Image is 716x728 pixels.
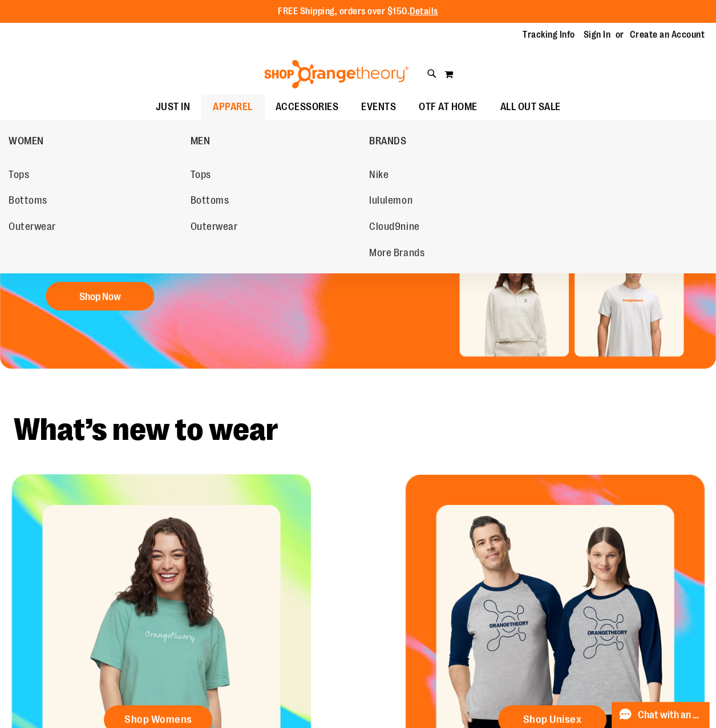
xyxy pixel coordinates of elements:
[500,94,561,120] span: ALL OUT SALE
[410,6,438,17] a: Details
[361,94,396,120] span: EVENTS
[191,135,211,149] span: MEN
[612,702,710,728] button: Chat with an Expert
[191,195,229,209] span: Bottoms
[369,195,412,209] span: lululemon
[638,710,702,721] span: Chat with an Expert
[262,60,410,88] img: Shop Orangetheory
[523,29,575,41] a: Tracking Info
[213,94,253,120] span: APPAREL
[9,195,47,209] span: Bottoms
[124,713,192,726] span: Shop Womens
[369,221,419,235] span: Cloud9nine
[369,247,424,261] span: More Brands
[14,414,702,446] h2: What’s new to wear
[369,135,406,149] span: BRANDS
[278,5,438,18] p: FREE Shipping, orders over $150.
[9,169,29,183] span: Tops
[156,94,191,120] span: JUST IN
[276,94,339,120] span: ACCESSORIES
[191,221,238,235] span: Outerwear
[9,221,56,235] span: Outerwear
[46,282,154,310] button: Shop Now
[419,94,478,120] span: OTF AT HOME
[9,135,44,149] span: WOMEN
[630,29,705,41] a: Create an Account
[584,29,611,41] a: Sign In
[369,169,389,183] span: Nike
[523,713,581,726] span: Shop Unisex
[191,169,211,183] span: Tops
